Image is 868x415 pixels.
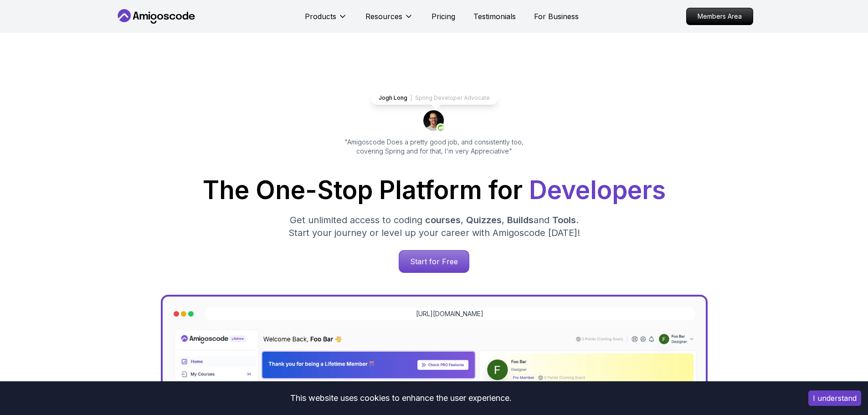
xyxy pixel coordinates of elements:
p: Products [305,11,336,22]
h1: The One-Stop Platform for [123,178,746,203]
p: Get unlimited access to coding , , and . Start your journey or level up your career with Amigosco... [281,214,587,239]
p: "Amigoscode Does a pretty good job, and consistently too, covering Spring and for that, I'm very ... [332,138,536,156]
span: Developers [529,175,666,205]
span: courses [425,215,461,225]
p: Start for Free [399,251,469,272]
p: Spring Developer Advocate [415,94,490,102]
a: [URL][DOMAIN_NAME] [416,309,483,318]
button: Accept cookies [808,390,861,406]
img: josh long [423,110,445,132]
a: Start for Free [399,250,469,273]
a: Testimonials [473,11,516,22]
a: Members Area [686,8,753,25]
div: This website uses cookies to enhance the user experience. [7,388,795,408]
span: Tools [552,215,576,225]
p: Jogh Long [379,94,407,102]
a: Pricing [431,11,455,22]
p: Resources [365,11,402,22]
span: Quizzes [466,215,502,225]
button: Products [305,11,347,29]
p: Members Area [687,8,753,25]
span: Builds [507,215,534,225]
a: For Business [534,11,579,22]
button: Resources [365,11,413,29]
